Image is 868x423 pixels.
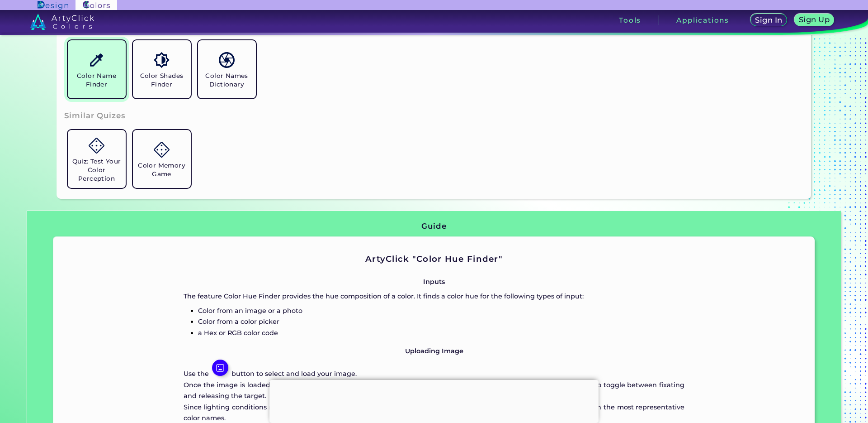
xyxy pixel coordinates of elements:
[800,16,828,23] h5: Sign Up
[752,14,785,26] a: Sign In
[184,291,685,302] p: The feature Color Hue Finder provides the hue composition of a color. It finds a color hue for th...
[129,37,194,102] a: Color Shades Finder
[154,142,170,158] img: icon_game.svg
[184,276,685,287] p: Inputs
[64,126,129,192] a: Quiz: Test Your Color Perception
[89,52,104,68] img: icon_color_name_finder.svg
[219,52,235,68] img: icon_color_names_dictionary.svg
[71,157,122,183] h5: Quiz: Test Your Color Perception
[796,14,832,26] a: Sign Up
[137,72,187,89] h5: Color Shades Finder
[154,52,170,68] img: icon_color_shades.svg
[129,126,194,192] a: Color Memory Game
[619,17,641,24] h3: Tools
[71,72,122,89] h5: Color Name Finder
[184,360,685,379] p: Use the button to select and load your image.
[184,380,685,402] p: Once the image is loaded, clicking on the image areas will initiate the color name identification...
[202,72,252,89] h5: Color Names Dictionary
[676,17,729,24] h3: Applications
[89,138,104,154] img: icon_game.svg
[198,327,685,338] p: a Hex or RGB color code
[64,37,129,102] a: Color Name Finder
[194,37,259,102] a: Color Names Dictionary
[212,360,228,376] img: icon_image_white.svg
[198,316,685,327] p: Color from a color picker
[184,253,685,265] h2: ArtyClick "Color Hue Finder"
[421,221,446,232] h3: Guide
[64,111,126,121] h3: Similar Quizes
[184,346,685,356] p: Uploading Image
[198,305,685,316] p: Color from an image or a photo
[269,380,599,421] iframe: Advertisement
[30,14,94,30] img: logo_artyclick_colors_white.svg
[137,161,187,178] h5: Color Memory Game
[756,17,781,24] h5: Sign In
[38,1,68,10] img: ArtyClick Design logo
